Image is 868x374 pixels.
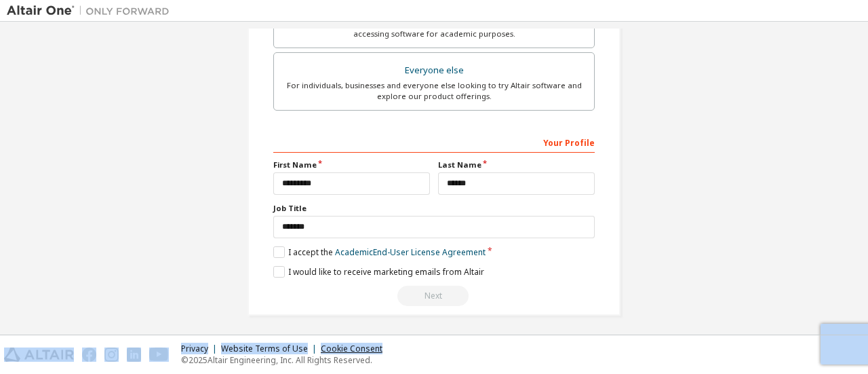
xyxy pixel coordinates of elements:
div: For individuals, businesses and everyone else looking to try Altair software and explore our prod... [282,80,586,102]
img: altair_logo.svg [4,348,74,362]
div: Privacy [181,343,221,354]
label: First Name [273,160,430,170]
img: instagram.svg [104,348,119,362]
img: linkedin.svg [127,348,141,362]
a: Academic End-User License Agreement [335,246,486,258]
p: © 2025 Altair Engineering, Inc. All Rights Reserved. [181,354,391,366]
img: facebook.svg [82,348,96,362]
label: Job Title [273,203,595,214]
div: Your Profile [273,131,595,153]
label: I would like to receive marketing emails from Altair [273,266,484,278]
div: Everyone else [282,61,586,80]
div: Cookie Consent [321,343,391,354]
div: Provide a valid email to continue [273,286,595,306]
label: Last Name [438,160,595,170]
img: youtube.svg [149,348,169,362]
label: I accept the [273,246,486,258]
div: Website Terms of Use [221,343,321,354]
img: Altair One [7,4,176,18]
div: For faculty & administrators of academic institutions administering students and accessing softwa... [282,18,586,39]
